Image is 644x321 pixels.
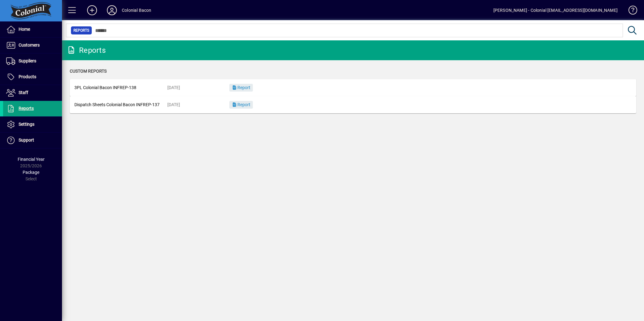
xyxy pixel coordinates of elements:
[232,85,250,90] span: Report
[3,38,62,53] a: Customers
[19,27,30,32] span: Home
[74,84,167,91] div: 3PL Colonial Bacon INFREP-138
[19,122,34,127] span: Settings
[167,102,229,108] div: [DATE]
[3,85,62,101] a: Staff
[3,22,62,37] a: Home
[229,84,253,92] button: Report
[74,102,167,108] div: Dispatch Sheets Colonial Bacon INFREP-137
[167,84,229,91] div: [DATE]
[18,157,45,162] span: Financial Year
[3,53,62,69] a: Suppliers
[3,69,62,85] a: Products
[3,133,62,148] a: Support
[73,27,89,34] span: Reports
[19,106,34,111] span: Reports
[19,74,36,79] span: Products
[82,5,102,16] button: Add
[67,45,106,55] div: Reports
[122,5,151,15] div: Colonial Bacon
[19,43,40,47] span: Customers
[19,138,34,142] span: Support
[493,5,618,15] div: [PERSON_NAME] - Colonial [EMAIL_ADDRESS][DOMAIN_NAME]
[70,69,107,74] span: Custom Reports
[19,58,36,63] span: Suppliers
[232,102,250,107] span: Report
[23,170,39,175] span: Package
[624,1,636,21] a: Knowledge Base
[3,117,62,132] a: Settings
[102,5,122,16] button: Profile
[19,90,28,95] span: Staff
[229,101,253,109] button: Report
